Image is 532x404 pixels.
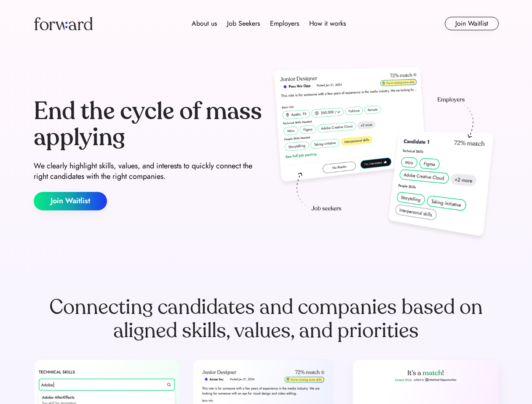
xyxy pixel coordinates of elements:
img: Forward logo [34,17,93,30]
div: Employers [270,19,299,29]
div: How it works [309,19,346,29]
div: End the cycle of mass applying [34,98,263,150]
button: Join Waitlist [445,17,499,30]
div: Job Seekers [227,19,260,29]
div: Connecting candidates and companies based on aligned skills, values, and priorities [34,295,499,343]
button: Join Waitlist [34,192,107,210]
img: hero-image.png [270,64,499,245]
div: We clearly highlight skills, values, and interests to quickly connect the right candidates with t... [34,161,263,182]
div: About us [192,19,217,29]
